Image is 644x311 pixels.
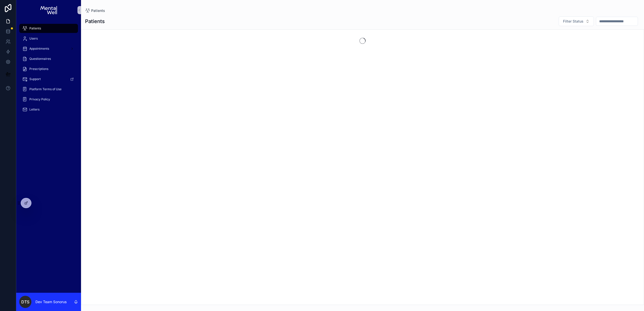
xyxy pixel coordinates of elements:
[29,26,41,30] span: Patients
[19,24,78,33] a: Patients
[21,299,29,305] span: DTS
[29,97,50,101] span: Privacy Policy
[29,77,41,81] span: Support
[559,16,594,26] button: Select Button
[19,44,78,53] a: Appointments
[29,36,38,41] span: Users
[29,57,51,61] span: Questionnaires
[19,64,78,74] a: Prescriptions
[35,299,67,304] p: Dev Team Sonorus
[19,75,78,84] a: Support
[19,85,78,94] a: Platform Terms of Use
[91,8,105,13] span: Patients
[19,54,78,63] a: Questionnaires
[19,34,78,43] a: Users
[19,105,78,114] a: Letters
[85,8,105,13] a: Patients
[40,6,57,14] img: App logo
[85,18,105,25] h1: Patients
[29,47,49,51] span: Appointments
[563,19,583,24] span: Filter Status
[29,67,48,71] span: Prescriptions
[29,87,62,91] span: Platform Terms of Use
[29,107,39,112] span: Letters
[19,95,78,104] a: Privacy Policy
[16,20,81,121] div: scrollable content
